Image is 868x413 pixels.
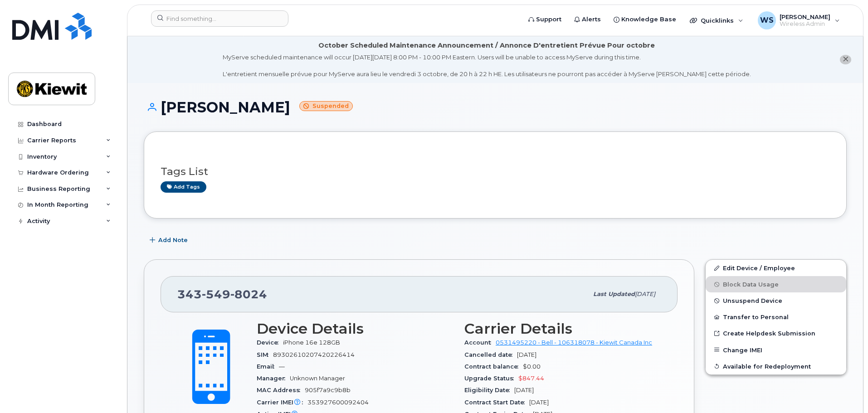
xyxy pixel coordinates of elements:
span: 343 [177,287,267,301]
span: SIM [257,351,273,358]
span: Contract Start Date [464,399,529,406]
a: Edit Device / Employee [706,260,846,276]
a: Create Helpdesk Submission [706,325,846,341]
a: 0531495220 - Bell - 106318078 - Kiewit Canada Inc [496,339,652,346]
span: 549 [202,287,230,301]
button: Block Data Usage [706,276,846,292]
span: Contract balance [464,363,523,370]
span: Eligibility Date [464,387,514,394]
span: — [279,363,285,370]
h3: Carrier Details [464,321,661,337]
span: [DATE] [635,291,655,297]
span: Available for Redeployment [723,363,811,369]
iframe: Messenger Launcher [829,374,861,406]
button: Change IMEI [706,342,846,358]
span: Device [257,339,283,346]
h3: Device Details [257,321,454,337]
div: MyServe scheduled maintenance will occur [DATE][DATE] 8:00 PM - 10:00 PM Eastern. Users will be u... [223,53,751,78]
a: Add tags [161,181,206,193]
span: Unknown Manager [290,375,345,382]
button: Transfer to Personal [706,309,846,325]
span: 8024 [230,287,267,301]
div: October Scheduled Maintenance Announcement / Annonce D'entretient Prévue Pour octobre [318,41,655,50]
h1: [PERSON_NAME] [144,99,847,115]
span: [DATE] [514,387,534,394]
span: MAC Address [257,387,305,394]
span: 89302610207420226414 [273,351,355,358]
small: Suspended [299,101,353,112]
span: Add Note [158,236,188,244]
button: Unsuspend Device [706,292,846,309]
span: $847.44 [518,375,544,382]
span: Last updated [593,291,635,297]
span: Account [464,339,496,346]
button: close notification [840,55,851,64]
button: Available for Redeployment [706,358,846,374]
span: Carrier IMEI [257,399,307,406]
h3: Tags List [161,166,830,177]
span: iPhone 16e 128GB [283,339,340,346]
span: Upgrade Status [464,375,518,382]
span: [DATE] [517,351,536,358]
span: Unsuspend Device [723,297,782,304]
span: [DATE] [529,399,549,406]
span: 353927600092404 [307,399,369,406]
span: Manager [257,375,290,382]
span: Cancelled date [464,351,517,358]
button: Add Note [144,232,195,248]
span: 905f7a9c9b8b [305,387,351,394]
span: Email [257,363,279,370]
span: $0.00 [523,363,541,370]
